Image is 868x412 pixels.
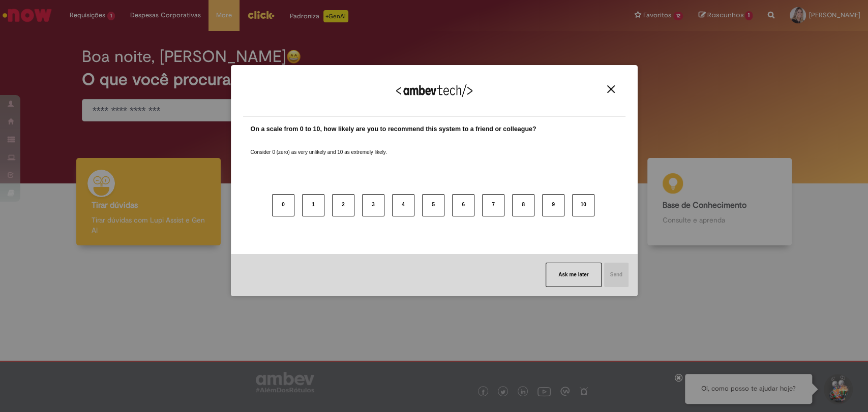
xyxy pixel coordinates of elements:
button: 3 [362,194,384,216]
button: 6 [452,194,474,216]
button: 9 [542,194,564,216]
button: 2 [332,194,354,216]
img: Close [607,85,615,93]
button: Close [604,85,618,93]
label: Consider 0 (zero) as very unlikely and 10 as extremely likely. [251,137,387,156]
button: 7 [482,194,504,216]
button: 5 [422,194,444,216]
button: 8 [512,194,534,216]
button: 4 [392,194,414,216]
label: On a scale from 0 to 10, how likely are you to recommend this system to a friend or colleague? [251,124,536,134]
button: 1 [302,194,324,216]
img: Logo Ambevtech [396,84,472,97]
button: 0 [272,194,294,216]
button: Ask me later [546,263,601,287]
button: 10 [572,194,594,216]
